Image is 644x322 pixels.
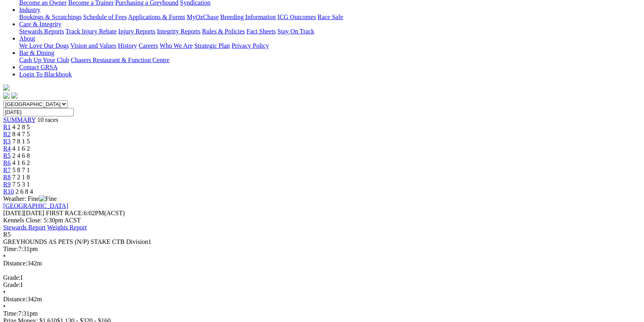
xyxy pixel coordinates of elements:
[232,42,269,49] a: Privacy Policy
[12,152,30,159] span: 2 4 6 8
[3,188,14,195] a: R10
[3,260,641,267] div: 342m
[3,310,18,317] span: Time:
[71,57,169,63] a: Chasers Restaurant & Function Centre
[3,108,74,116] input: Select date
[19,57,69,63] a: Cash Up Your Club
[65,28,117,35] a: Track Injury Rebate
[12,145,30,152] span: 4 1 6 2
[3,310,641,317] div: 7:31pm
[12,181,30,188] span: 7 5 3 1
[202,28,245,35] a: Rules & Policies
[19,42,641,49] div: About
[160,42,193,49] a: Who We Are
[3,238,641,245] div: GREYHOUNDS AS PETS (N/P) STAKE CTB Division1
[19,28,641,35] div: Care & Integrity
[220,14,276,20] a: Breeding Information
[3,224,46,231] a: Stewards Report
[19,28,64,35] a: Stewards Reports
[19,6,40,13] a: Industry
[3,210,44,216] span: [DATE]
[37,116,58,123] span: 10 races
[19,35,35,42] a: About
[12,159,30,166] span: 4 1 6 2
[83,14,127,20] a: Schedule of Fees
[12,131,30,137] span: 8 4 7 5
[3,174,11,181] a: R8
[3,281,21,288] span: Grade:
[3,253,6,259] span: •
[46,210,83,216] span: FIRST RACE:
[19,42,69,49] a: We Love Our Dogs
[19,57,641,64] div: Bar & Dining
[3,131,11,137] a: R2
[3,181,11,188] a: R9
[19,14,81,20] a: Bookings & Scratchings
[19,71,72,78] a: Login To Blackbook
[3,217,641,224] div: Kennels Close: 5:30pm ACST
[3,274,21,281] span: Grade:
[187,14,219,20] a: MyOzChase
[3,145,11,152] a: R4
[3,124,11,130] a: R1
[3,92,10,99] img: facebook.svg
[47,224,87,231] a: Weights Report
[3,231,11,238] span: R5
[3,195,57,202] span: Weather: Fine
[317,14,343,20] a: Race Safe
[3,84,10,91] img: logo-grsa-white.png
[70,42,116,49] a: Vision and Values
[12,167,30,173] span: 5 8 7 1
[277,28,314,35] a: Stay On Track
[128,14,185,20] a: Applications & Forms
[12,124,30,130] span: 4 2 8 5
[46,210,125,216] span: 6:02PM(ACST)
[39,195,57,202] img: Fine
[19,14,641,21] div: Industry
[3,152,11,159] a: R5
[277,14,316,20] a: ICG Outcomes
[12,138,30,145] span: 7 8 1 5
[3,296,641,303] div: 342m
[19,64,57,71] a: Contact GRSA
[3,138,11,145] a: R3
[3,245,641,253] div: 7:31pm
[16,188,33,195] span: 2 6 8 4
[118,28,155,35] a: Injury Reports
[247,28,276,35] a: Fact Sheets
[11,92,18,99] img: twitter.svg
[3,260,27,267] span: Distance:
[3,116,36,123] a: SUMMARY
[3,289,6,295] span: •
[3,296,27,302] span: Distance:
[139,42,158,49] a: Careers
[3,274,641,281] div: I
[3,167,11,173] a: R7
[3,210,24,216] span: [DATE]
[12,174,30,181] span: 7 2 1 8
[3,303,6,310] span: •
[194,42,230,49] a: Strategic Plan
[19,49,54,56] a: Bar & Dining
[157,28,200,35] a: Integrity Reports
[19,21,61,27] a: Care & Integrity
[3,245,18,252] span: Time:
[3,159,11,166] a: R6
[3,281,641,289] div: I
[118,42,137,49] a: History
[3,202,68,209] a: [GEOGRAPHIC_DATA]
